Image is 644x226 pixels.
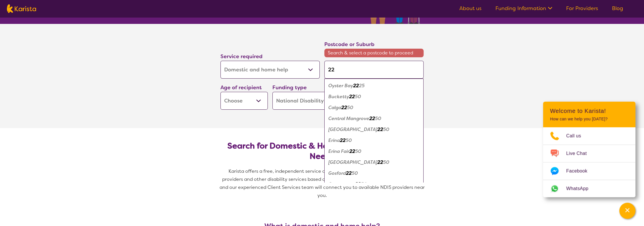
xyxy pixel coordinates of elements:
[566,184,595,193] span: WhatsApp
[327,146,421,157] div: Erina Fair 2250
[346,137,352,143] em: 50
[612,5,623,12] a: Blog
[324,61,424,79] input: Type
[328,94,349,100] em: Bucketty
[328,115,369,121] em: Central Mangrove
[355,181,361,187] em: 22
[328,159,377,165] em: [GEOGRAPHIC_DATA]
[340,137,346,143] em: 22
[566,167,594,175] span: Facebook
[619,203,635,219] button: Channel Menu
[7,4,36,13] img: Karista logo
[543,102,635,197] div: Channel Menu
[324,41,375,48] label: Postcode or Suburb
[328,126,377,132] em: [GEOGRAPHIC_DATA]
[550,107,628,114] h2: Welcome to Karista!
[353,83,359,89] em: 22
[359,83,365,89] em: 25
[377,159,383,165] em: 22
[220,84,262,91] label: Age of recipient
[327,135,421,146] div: Erina 2250
[327,168,421,179] div: Gosford 2250
[459,5,482,12] a: About us
[328,105,341,111] em: Calga
[327,157,421,168] div: Glenworth Valley 2250
[327,113,421,124] div: Central Mangrove 2250
[543,127,635,197] ul: Choose channel
[324,49,424,57] span: Search & select a postcode to proceed
[495,5,552,12] a: Funding Information
[383,126,389,132] em: 50
[383,159,389,165] em: 50
[355,94,361,100] em: 50
[272,84,307,91] label: Funding type
[349,148,355,154] em: 22
[327,179,421,190] div: Greengrove 2250
[550,117,628,121] p: How can we help you [DATE]?
[328,181,355,187] em: Greengrove
[220,168,426,198] span: Karista offers a free, independent service connecting you with Domestic Assistance providers and ...
[347,105,353,111] em: 50
[225,141,419,162] h2: Search for Domestic & Home Help by Location & Needs
[220,53,263,60] label: Service required
[375,115,381,121] em: 50
[327,102,421,113] div: Calga 2250
[327,80,421,91] div: Oyster Bay 2225
[543,180,635,197] a: Web link opens in a new tab.
[377,126,383,132] em: 22
[328,148,349,154] em: Erina Fair
[328,137,340,143] em: Erina
[328,170,346,176] em: Gosford
[327,91,421,102] div: Bucketty 2250
[566,5,598,12] a: For Providers
[566,132,588,140] span: Call us
[369,115,375,121] em: 22
[566,149,594,158] span: Live Chat
[361,181,367,187] em: 50
[327,124,421,135] div: East Gosford 2250
[341,105,347,111] em: 22
[346,170,352,176] em: 22
[349,94,355,100] em: 22
[328,83,353,89] em: Oyster Bay
[352,170,358,176] em: 50
[355,148,361,154] em: 50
